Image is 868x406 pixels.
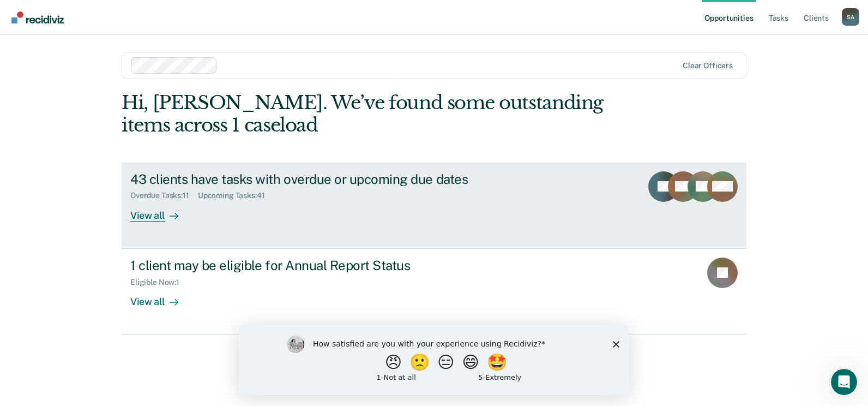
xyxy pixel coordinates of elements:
a: 43 clients have tasks with overdue or upcoming due datesOverdue Tasks:11Upcoming Tasks:41View all [122,163,746,248]
iframe: Intercom live chat [831,369,857,395]
div: Overdue Tasks : 11 [130,191,198,200]
div: Upcoming Tasks : 41 [198,191,274,200]
div: Hi, [PERSON_NAME]. We’ve found some outstanding items across 1 caseload [122,92,622,136]
button: Profile dropdown button [842,8,859,26]
div: Clear officers [683,61,733,70]
div: 43 clients have tasks with overdue or upcoming due dates [130,171,513,187]
img: Recidiviz [11,11,64,23]
iframe: Survey by Kim from Recidiviz [239,325,629,395]
div: Eligible Now : 1 [130,278,188,287]
div: 1 client may be eligible for Annual Report Status [130,258,513,273]
div: View all [130,200,191,222]
a: 1 client may be eligible for Annual Report StatusEligible Now:1View all [122,248,746,335]
div: S A [842,8,859,26]
div: View all [130,286,191,308]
